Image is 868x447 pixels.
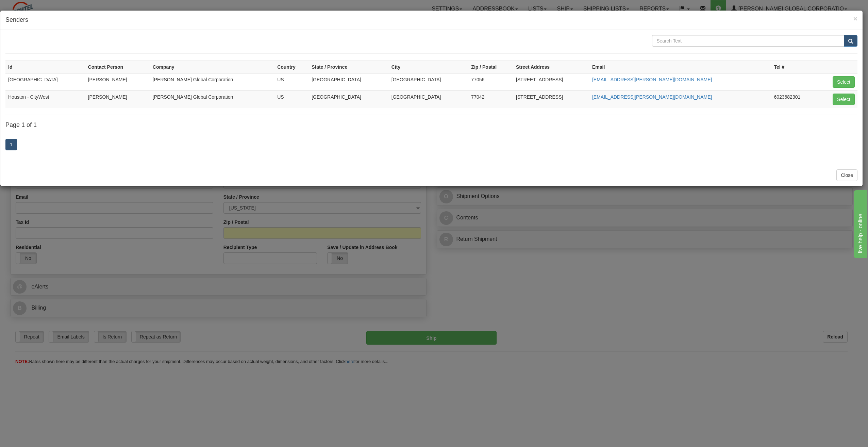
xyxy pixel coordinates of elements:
[389,73,469,90] td: [GEOGRAPHIC_DATA]
[5,61,85,73] th: Id
[85,73,150,90] td: [PERSON_NAME]
[513,73,589,90] td: [STREET_ADDRESS]
[309,90,389,108] td: [GEOGRAPHIC_DATA]
[853,15,857,22] button: Close
[5,122,857,129] h4: Page 1 of 1
[309,73,389,90] td: [GEOGRAPHIC_DATA]
[513,90,589,108] td: [STREET_ADDRESS]
[274,61,309,73] th: Country
[85,61,150,73] th: Contact Person
[5,90,85,108] td: Houston - CityWest
[150,73,274,90] td: [PERSON_NAME] Global Corporation
[513,61,589,73] th: Street Address
[833,94,855,105] button: Select
[5,73,85,90] td: [GEOGRAPHIC_DATA]
[852,189,867,258] iframe: chat widget
[150,90,274,108] td: [PERSON_NAME] Global Corporation
[853,15,857,22] span: ×
[652,35,844,47] input: Search Text
[468,73,513,90] td: 77056
[468,90,513,108] td: 77042
[771,61,817,73] th: Tel #
[833,76,855,88] button: Select
[389,61,469,73] th: City
[309,61,389,73] th: State / Province
[592,77,712,82] a: [EMAIL_ADDRESS][PERSON_NAME][DOMAIN_NAME]
[836,169,857,181] button: Close
[389,90,469,108] td: [GEOGRAPHIC_DATA]
[150,61,274,73] th: Company
[5,16,857,24] h4: Senders
[85,90,150,108] td: [PERSON_NAME]
[592,94,712,100] a: [EMAIL_ADDRESS][PERSON_NAME][DOMAIN_NAME]
[589,61,771,73] th: Email
[771,90,817,108] td: 6023682301
[5,4,63,12] div: live help - online
[274,90,309,108] td: US
[274,73,309,90] td: US
[468,61,513,73] th: Zip / Postal
[5,139,17,150] a: 1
